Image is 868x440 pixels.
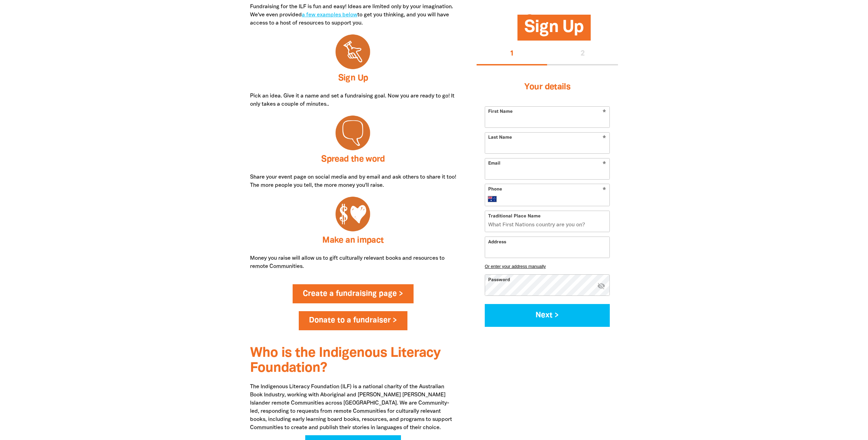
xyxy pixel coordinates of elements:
[302,13,357,17] a: a few examples below
[485,74,610,101] h3: Your details
[250,383,456,432] p: The Indigenous Literacy Foundation (ILF) is a national charity of the Australian Book Industry, w...
[250,254,456,271] p: Money you raise will allow us to gift culturally relevant books and resources to remote Communities.
[597,282,605,290] i: Hide password
[603,187,606,194] i: Required
[477,44,547,65] button: Stage 1
[299,311,408,330] a: Donate to a fundraiser >
[485,211,609,232] input: What First Nations country are you on?
[321,155,385,163] span: Spread the word
[485,264,610,269] button: Or enter your address manually
[250,3,456,27] p: Fundraising for the ILF is fun and easy! Ideas are limited only by your imagination. We've even p...
[597,282,605,291] button: visibility_off
[250,347,440,375] span: Who is the Indigenous Literacy Foundation?
[524,20,584,41] span: Sign Up
[293,284,414,303] a: Create a fundraising page >
[322,237,384,244] span: Make an impact
[250,173,456,189] p: Share your event page on social media and by email and ask others to share it too! The more peopl...
[485,304,610,327] button: Next >
[250,92,456,108] p: Pick an idea. Give it a name and set a fundraising goal. Now you are ready to go! It only takes a...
